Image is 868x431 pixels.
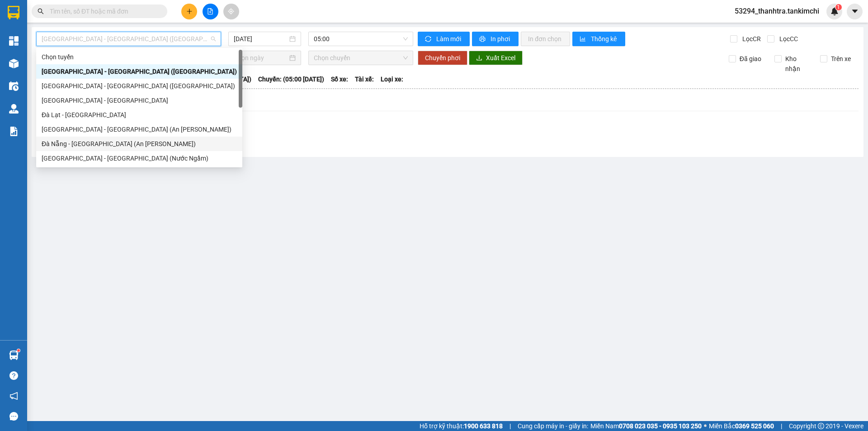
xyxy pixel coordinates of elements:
span: 1 [837,4,840,10]
span: 05:00 [314,32,408,46]
span: Loại xe: [381,74,403,84]
strong: 0369 525 060 [735,422,774,430]
span: Chọn chuyến [314,51,408,65]
span: 53294_thanhtra.tankimchi [727,5,826,17]
img: warehouse-icon [9,104,19,114]
div: Đà Nẵng - Đà Lạt [36,93,242,108]
span: Tài xế: [355,74,374,84]
span: aim [228,8,234,14]
div: Chọn tuyến [36,50,242,64]
span: message [9,412,18,421]
div: Đà Nẵng - [GEOGRAPHIC_DATA] (An [PERSON_NAME]) [42,139,237,149]
button: Chuyển phơi [418,51,467,65]
input: Tìm tên, số ĐT hoặc mã đơn [50,6,156,16]
div: Nhận: Văn phòng [GEOGRAPHIC_DATA] [83,53,166,72]
span: Cung cấp máy in - giấy in: [518,421,588,431]
span: Miền Nam [590,421,702,431]
span: | [781,421,782,431]
button: bar-chartThống kê [572,32,625,46]
span: caret-down [851,7,859,15]
span: printer [479,36,487,43]
span: Lọc CR [739,34,762,44]
sup: 1 [835,4,842,10]
div: [GEOGRAPHIC_DATA] - [GEOGRAPHIC_DATA] ([GEOGRAPHIC_DATA]) [42,66,237,76]
span: Miền Bắc [709,421,774,431]
div: Đà Lạt - [GEOGRAPHIC_DATA] [42,110,237,120]
button: aim [223,4,239,19]
span: Chuyến: (05:00 [DATE]) [258,74,324,84]
span: notification [9,392,18,400]
span: Làm mới [436,34,462,44]
img: logo-vxr [8,6,19,19]
span: Đà Nẵng - Hà Nội (Hàng) [42,32,216,46]
span: bar-chart [580,36,587,43]
img: solution-icon [9,127,19,136]
img: icon-new-feature [830,7,839,15]
img: warehouse-icon [9,350,19,360]
span: Kho nhận [782,54,813,74]
span: question-circle [9,371,18,380]
div: [GEOGRAPHIC_DATA] - [GEOGRAPHIC_DATA] (An [PERSON_NAME]) [42,124,237,134]
span: Hỗ trợ kỹ thuật: [420,421,503,431]
div: Chọn tuyến [42,52,237,62]
span: Lọc CC [776,34,799,44]
div: Đà Nẵng - Sài Gòn (An Sương) [36,137,242,151]
span: copyright [818,423,824,429]
img: warehouse-icon [9,81,19,91]
button: file-add [203,4,218,19]
text: BXAS1408250001 [50,38,123,48]
button: In đơn chọn [521,32,570,46]
button: downloadXuất Excel [469,51,523,65]
img: warehouse-icon [9,59,19,68]
span: | [509,421,511,431]
div: [GEOGRAPHIC_DATA] - [GEOGRAPHIC_DATA] [42,95,237,105]
sup: 1 [17,349,20,352]
button: plus [181,4,197,19]
div: [GEOGRAPHIC_DATA] - [GEOGRAPHIC_DATA] ([GEOGRAPHIC_DATA]) [42,81,237,91]
div: Sài Gòn - Đà Nẵng (An Sương) [36,122,242,137]
span: Thống kê [591,34,618,44]
span: sync [425,36,433,43]
button: syncLàm mới [418,32,470,46]
div: [GEOGRAPHIC_DATA] - [GEOGRAPHIC_DATA] (Nước Ngầm) [42,153,237,163]
span: In phơi [491,34,511,44]
div: Đà Lạt - Đà Nẵng [36,108,242,122]
div: Gửi: Bến xe An Sương [7,53,78,72]
span: plus [186,8,193,14]
div: Hà Nội - Đà Nẵng (Hàng) [36,79,242,93]
button: printerIn phơi [472,32,519,46]
span: Số xe: [331,74,348,84]
div: Đà Nẵng - Hà Nội (Nước Ngầm) [36,151,242,166]
div: Đà Nẵng - Hà Nội (Hàng) [36,64,242,79]
img: dashboard-icon [9,36,19,46]
button: caret-down [847,4,863,19]
input: 14/08/2025 [234,34,288,44]
strong: 0708 023 035 - 0935 103 250 [619,422,702,430]
span: ⚪️ [704,424,707,428]
span: Đã giao [736,54,765,64]
span: search [38,8,44,14]
span: file-add [207,8,213,14]
input: Chọn ngày [234,53,288,63]
span: Trên xe [827,54,854,64]
strong: 1900 633 818 [464,422,503,430]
